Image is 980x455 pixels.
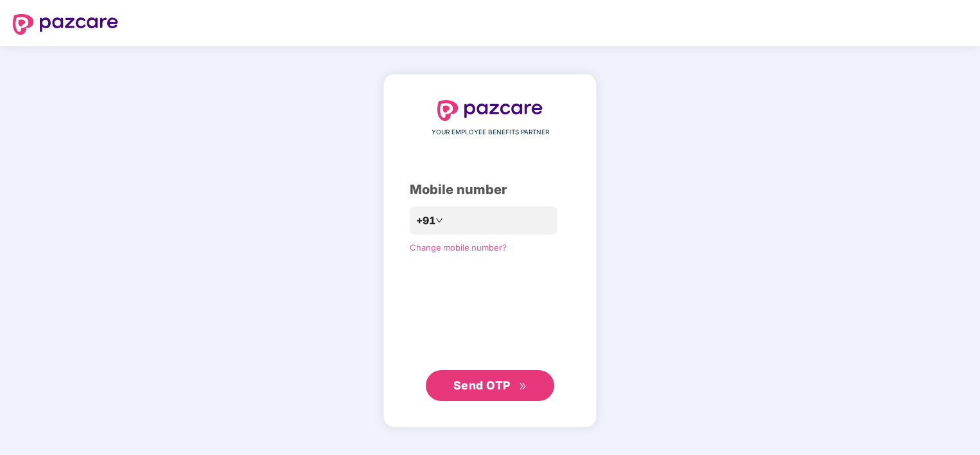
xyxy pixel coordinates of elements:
[416,213,435,229] span: +91
[435,217,443,224] span: down
[519,382,527,391] span: double-right
[426,370,554,401] button: Send OTPdouble-right
[410,180,570,200] div: Mobile number
[453,379,511,392] span: Send OTP
[13,14,118,35] img: logo
[432,127,549,138] span: YOUR EMPLOYEE BENEFITS PARTNER
[437,100,543,121] img: logo
[410,242,507,253] a: Change mobile number?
